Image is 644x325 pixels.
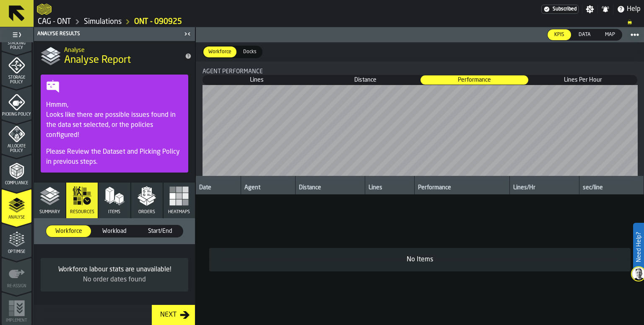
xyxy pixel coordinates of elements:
label: button-toggle-Notifications [598,5,613,13]
span: Lines [203,76,310,84]
span: Implement [2,318,31,323]
div: thumb [421,75,528,85]
li: menu Stacking Policy [2,17,31,51]
span: Subscribed [553,6,576,12]
span: Compliance [2,181,31,186]
span: Resources [70,209,94,215]
span: Re-assign [2,284,31,289]
label: button-toggle-Help [613,4,644,14]
label: Need Help? [634,224,643,271]
label: button-toggle-Toggle Full Menu [2,29,31,41]
div: Analyse Results [36,31,182,37]
label: button-toggle-Close me [182,29,193,39]
span: Analyse Report [64,54,131,67]
div: stat-Agent performance [196,62,644,176]
label: button-switch-multi-Start/End [138,225,183,237]
span: Help [627,4,641,14]
span: Optimise [2,250,31,254]
span: Performance [421,76,528,84]
span: KPIs [551,31,568,39]
div: thumb [138,225,183,237]
label: button-switch-multi-Data [571,29,598,41]
label: button-switch-multi-Map [598,29,622,41]
label: button-switch-multi-Lines Per Hour [529,75,637,85]
div: thumb [203,75,311,85]
span: Stacking Policy [2,41,31,50]
label: button-switch-multi-Docks [237,46,262,58]
span: Storage Policy [2,75,31,85]
span: Workforce [205,48,235,56]
span: Picking Policy [2,112,31,117]
li: menu Analyse [2,189,31,222]
div: Date [199,184,237,193]
li: menu Optimise [2,223,31,257]
span: Lines Per Hour [530,76,636,84]
div: thumb [312,75,419,85]
label: button-switch-multi-Workload [91,225,137,237]
div: Agent [244,184,292,193]
div: title-Analyse Report [34,41,195,71]
li: menu Picking Policy [2,86,31,119]
span: Docks [240,48,260,56]
span: Start/End [141,227,179,235]
div: Next [157,310,180,320]
div: thumb [92,225,137,237]
label: button-switch-multi-Lines [203,75,311,85]
header: Analyse Results [34,27,195,41]
li: menu Storage Policy [2,52,31,85]
a: link-to-/wh/i/81126f66-c9dd-4fd0-bd4b-ffd618919ba4 [84,17,122,26]
div: thumb [203,46,236,57]
span: Data [575,31,594,39]
button: button-Next [152,305,195,325]
div: Performance [418,184,506,193]
div: sec/line [583,184,640,193]
div: Hmmm, Looks like there are possible issues found in the data set selected, or the policies config... [46,100,183,140]
div: thumb [46,225,91,237]
span: Heatmaps [168,209,190,215]
div: thumb [572,29,597,40]
span: Map [602,31,618,39]
div: Workforce labour stats are unavailable! [47,265,182,275]
div: No Items [216,255,624,265]
div: thumb [598,29,622,40]
span: Items [108,209,120,215]
div: Distance [299,184,361,193]
label: button-switch-multi-Workforce [46,225,91,237]
div: thumb [548,29,571,40]
div: Please Review the Dataset and Picking Policy in previous steps. [46,147,183,167]
div: thumb [238,46,262,57]
div: No order dates found [47,275,182,285]
span: Agent performance [203,68,263,75]
label: button-switch-multi-Performance [420,75,529,85]
a: link-to-/wh/i/81126f66-c9dd-4fd0-bd4b-ffd618919ba4/simulations/531e9002-6c52-4af2-a268-d4035b8bd770 [134,17,182,26]
div: Lines [369,184,411,193]
label: button-toggle-Settings [582,5,597,13]
span: Analyse [2,215,31,220]
label: button-switch-multi-Workforce [203,46,237,58]
span: Workforce [49,227,88,235]
label: button-switch-multi-KPIs [547,29,571,41]
span: Distance [312,76,419,84]
a: logo-header [37,2,52,17]
nav: Breadcrumb [37,17,641,27]
span: Allocate Policy [2,144,31,153]
label: button-switch-multi-Distance [311,75,420,85]
a: link-to-/wh/i/81126f66-c9dd-4fd0-bd4b-ffd618919ba4 [38,17,71,26]
div: Title [203,68,637,75]
div: Menu Subscription [541,5,579,14]
h2: Sub Title [64,45,178,54]
div: thumb [529,75,637,85]
a: link-to-/wh/i/81126f66-c9dd-4fd0-bd4b-ffd618919ba4/settings/billing [541,5,579,14]
span: Orders [138,209,155,215]
span: Workload [95,227,133,235]
li: menu Allocate Policy [2,120,31,154]
li: menu Re-assign [2,258,31,291]
li: menu Compliance [2,155,31,188]
span: Summary [39,209,60,215]
div: Lines/Hr [513,184,576,193]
